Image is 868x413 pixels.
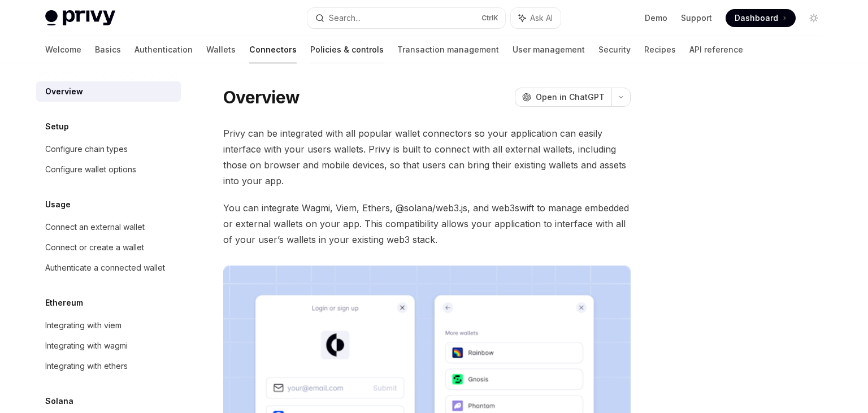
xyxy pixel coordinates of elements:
a: Integrating with wagmi [36,336,181,356]
a: Integrating with viem [36,315,181,336]
button: Toggle dark mode [805,9,823,27]
div: Search... [329,11,361,25]
h1: Overview [223,87,300,107]
div: Configure wallet options [45,163,136,176]
a: Transaction management [397,36,499,63]
a: Authenticate a connected wallet [36,258,181,278]
button: Search...CtrlK [307,8,505,28]
a: Overview [36,81,181,102]
a: Configure wallet options [36,159,181,180]
a: Authentication [134,36,193,63]
a: Demo [645,12,667,24]
a: Basics [95,36,121,63]
button: Ask AI [511,8,561,28]
a: Connect an external wallet [36,217,181,237]
div: Integrating with ethers [45,359,128,373]
span: Dashboard [735,12,778,24]
img: light logo [45,10,115,26]
a: Wallets [206,36,236,63]
a: User management [513,36,585,63]
h5: Ethereum [45,296,83,310]
h5: Solana [45,394,73,408]
button: Open in ChatGPT [515,88,611,107]
span: Privy can be integrated with all popular wallet connectors so your application can easily interfa... [223,125,631,189]
div: Overview [45,85,83,98]
a: Configure chain types [36,139,181,159]
span: You can integrate Wagmi, Viem, Ethers, @solana/web3.js, and web3swift to manage embedded or exter... [223,200,631,247]
a: Welcome [45,36,81,63]
div: Authenticate a connected wallet [45,261,165,275]
span: Ask AI [530,12,553,24]
a: Recipes [644,36,676,63]
a: Support [681,12,712,24]
a: Connect or create a wallet [36,237,181,258]
span: Ctrl K [481,14,498,23]
div: Connect an external wallet [45,220,145,234]
h5: Usage [45,198,71,211]
a: API reference [689,36,743,63]
div: Integrating with wagmi [45,339,128,353]
a: Connectors [249,36,297,63]
a: Integrating with ethers [36,356,181,376]
span: Open in ChatGPT [536,92,605,103]
a: Policies & controls [310,36,384,63]
a: Dashboard [726,9,796,27]
div: Integrating with viem [45,319,121,332]
div: Connect or create a wallet [45,241,144,254]
a: Security [598,36,631,63]
h5: Setup [45,120,69,133]
div: Configure chain types [45,142,128,156]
